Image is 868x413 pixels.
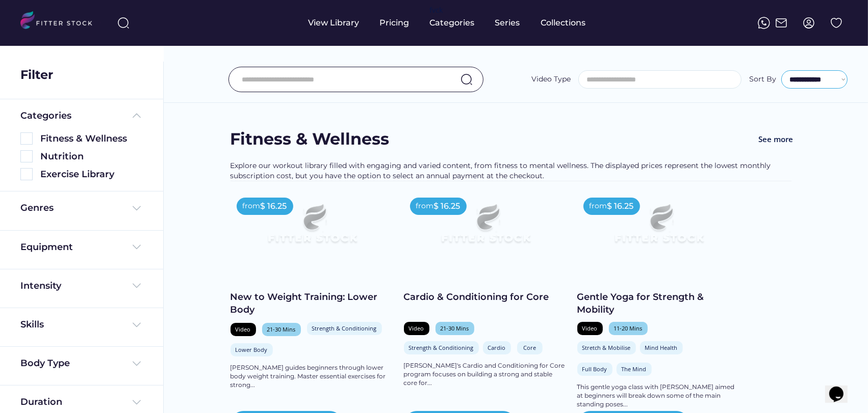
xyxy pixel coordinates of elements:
[131,241,143,253] img: Frame%20%284%29.svg
[622,365,647,373] div: The Mind
[117,17,130,29] img: search-normal%203.svg
[20,168,33,180] img: Rectangle%205126.svg
[590,201,607,211] div: from
[582,324,598,332] div: Video
[20,202,54,214] div: Genres
[40,150,143,163] div: Nutrition
[429,5,443,15] div: fvck
[20,132,33,145] img: Rectangle%205126.svg
[20,280,61,292] div: Intensity
[409,324,424,332] div: Video
[131,319,143,331] img: Frame%20%284%29.svg
[441,324,469,332] div: 21-30 Mins
[131,357,143,370] img: Frame%20%284%29.svg
[20,357,70,370] div: Body Type
[231,161,802,181] div: Explore our workout library filled with engaging and varied content, from fitness to mental welln...
[261,201,287,212] div: $ 16.25
[131,280,143,292] img: Frame%20%284%29.svg
[531,74,571,85] div: Video Type
[40,168,143,181] div: Exercise Library
[20,396,62,408] div: Duration
[434,201,461,212] div: $ 16.25
[40,132,143,145] div: Fitness & Wellness
[429,17,474,29] div: Categories
[379,17,409,29] div: Pricing
[488,344,506,351] div: Cardio
[131,396,143,408] img: Frame%20%284%29.svg
[20,318,46,331] div: Skills
[131,202,143,214] img: Frame%20%284%29.svg
[20,109,71,122] div: Categories
[522,344,538,351] div: Core
[749,74,776,85] div: Sort By
[830,17,843,29] img: Group%201000002324%20%282%29.svg
[404,291,567,304] div: Cardio & Conditioning for Core
[20,11,101,32] img: LOGO.svg
[308,17,359,29] div: View Library
[541,17,585,29] div: Collections
[236,325,251,333] div: Video
[495,17,520,29] div: Series
[243,201,261,211] div: from
[247,191,377,265] img: Frame%2079%20%281%29.svg
[758,17,770,29] img: meteor-icons_whatsapp%20%281%29.svg
[420,191,551,265] img: Frame%2079%20%281%29.svg
[409,344,474,351] div: Strength & Conditioning
[577,383,741,408] div: This gentle yoga class with [PERSON_NAME] aimed at beginners will break down some of the main sta...
[594,191,724,265] img: Frame%2079%20%281%29.svg
[825,372,858,403] iframe: chat widget
[614,324,643,332] div: 11-20 Mins
[607,201,634,212] div: $ 16.25
[231,291,394,316] div: New to Weight Training: Lower Body
[582,365,607,373] div: Full Body
[404,362,567,387] div: [PERSON_NAME]'s Cardio and Conditioning for Core program focuses on building a strong and stable ...
[236,346,268,353] div: Lower Body
[582,344,631,351] div: Stretch & Mobilise
[775,17,787,29] img: Frame%2051.svg
[267,325,296,333] div: 21-30 Mins
[312,324,377,332] div: Strength & Conditioning
[20,66,53,84] div: Filter
[803,17,815,29] img: profile-circle.svg
[131,109,143,122] img: Frame%20%285%29.svg
[20,241,73,254] div: Equipment
[20,150,33,162] img: Rectangle%205126.svg
[751,128,802,151] button: See more
[577,291,741,316] div: Gentle Yoga for Strength & Mobility
[231,364,394,389] div: [PERSON_NAME] guides beginners through lower body weight training. Master essential exercises for...
[645,344,678,351] div: Mind Health
[416,201,434,211] div: from
[461,73,473,86] img: search-normal.svg
[231,128,390,151] div: Fitness & Wellness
